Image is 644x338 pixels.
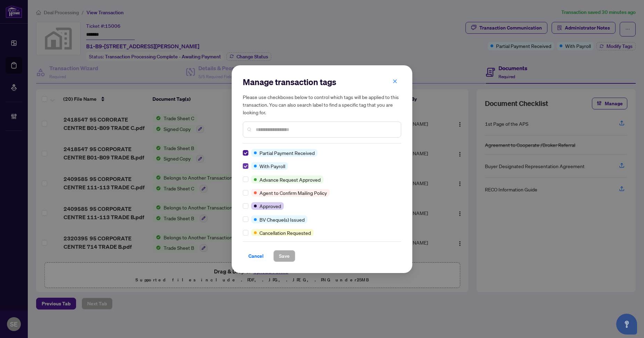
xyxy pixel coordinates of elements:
button: Save [273,250,295,262]
span: Advance Request Approved [259,176,321,183]
button: Cancel [243,250,269,262]
span: Cancellation Requested [259,229,311,237]
span: With Payroll [259,162,285,170]
span: close [393,79,397,84]
span: BV Cheque(s) Issued [259,216,305,223]
h5: Please use checkboxes below to control which tags will be applied to this transaction. You can al... [243,93,401,116]
span: Agent to Confirm Mailing Policy [259,189,327,197]
span: Cancel [248,250,264,262]
span: Approved [259,202,281,210]
button: Open asap [616,314,637,335]
h2: Manage transaction tags [243,76,401,88]
span: Partial Payment Received [259,149,315,157]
